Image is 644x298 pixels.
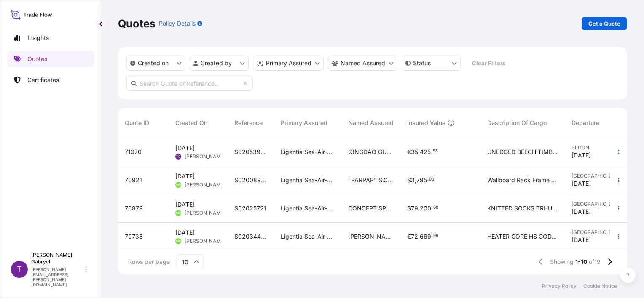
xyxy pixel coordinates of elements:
[138,59,169,67] p: Created on
[234,148,267,156] span: S02053932
[175,119,207,127] span: Created On
[348,204,394,213] span: CONCEPT SPORT SP. Z O.O.
[348,119,394,127] span: Named Assured
[433,150,438,153] span: 56
[185,210,225,216] span: [PERSON_NAME]
[420,149,431,155] span: 425
[432,234,433,237] span: .
[433,206,438,209] span: 00
[411,234,418,239] span: 72
[420,234,431,239] span: 669
[17,265,22,274] span: T
[253,56,324,71] button: distributor Filter options
[27,76,59,84] p: Certificates
[125,148,142,156] span: 71070
[348,232,394,241] span: [PERSON_NAME] MANUFACTURING POLAND SP.Z O.O.
[7,29,94,46] a: Insights
[420,205,431,211] span: 200
[125,232,143,241] span: 70738
[328,56,397,71] button: cargoOwner Filter options
[348,148,394,156] span: QINGDAO GUOSEN SUPPLY CHAIN CO.,LTD
[433,234,438,237] span: 96
[589,258,601,266] span: of 19
[572,119,599,127] span: Departure
[413,59,431,67] p: Status
[348,176,394,184] span: "PARPAP" S.C. [PERSON_NAME] I [PERSON_NAME]
[411,205,418,211] span: 79
[487,232,558,241] span: HEATER CORE HS CODE:8415909000 CSLU6345390 40hc, 7255,210 kgs , 41,890 m3, 56 plt nr ref. SMP2025...
[465,56,512,70] button: Clear Filters
[126,56,185,71] button: createdOn Filter options
[185,238,225,245] span: [PERSON_NAME]
[418,205,420,211] span: ,
[583,283,617,290] a: Cookie Notice
[185,181,225,188] span: [PERSON_NAME]
[407,149,411,155] span: €
[572,201,617,208] span: [GEOGRAPHIC_DATA]
[176,152,181,161] span: TG
[128,258,170,266] span: Rows per page
[407,205,411,211] span: $
[159,19,196,28] p: Policy Details
[429,178,434,181] span: 00
[176,209,181,217] span: MB
[31,267,83,287] p: [PERSON_NAME][EMAIL_ADDRESS][PERSON_NAME][DOMAIN_NAME]
[572,208,591,216] span: [DATE]
[126,76,253,91] input: Search Quote or Reference...
[588,19,620,28] p: Get a Quote
[175,172,195,181] span: [DATE]
[472,59,505,67] p: Clear Filters
[185,153,225,160] span: [PERSON_NAME]
[125,119,149,127] span: Quote ID
[418,149,420,155] span: ,
[175,200,195,209] span: [DATE]
[487,148,558,156] span: UNEDGED BEECH TIMBER
[281,176,335,184] span: Ligentia Sea-Air-Rail Sp. z o.o.
[266,59,311,67] p: Primary Assured
[201,59,232,67] p: Created by
[281,232,335,241] span: Ligentia Sea-Air-Rail Sp. z o.o.
[411,149,418,155] span: 35
[175,144,195,152] span: [DATE]
[176,181,181,189] span: MB
[402,56,461,71] button: certificateStatus Filter options
[27,55,47,63] p: Quotes
[411,177,415,183] span: 3
[582,17,627,30] a: Get a Quote
[7,51,94,67] a: Quotes
[234,119,263,127] span: Reference
[487,119,547,127] span: Description Of Cargo
[125,204,143,213] span: 70879
[487,176,558,184] span: Wallboard Rack Frame Toilet Tissue MRSU5654778 40hc, 11360,000 kgs, 4 pkg
[572,229,617,236] span: [GEOGRAPHIC_DATA]
[575,258,587,266] span: 1-10
[234,232,267,241] span: S02034429
[416,177,427,183] span: 795
[550,258,574,266] span: Showing
[190,56,249,71] button: createdBy Filter options
[31,252,83,265] p: [PERSON_NAME] Gabryel
[418,234,420,239] span: ,
[281,148,335,156] span: Ligentia Sea-Air-Rail Sp. z o.o.
[572,236,591,244] span: [DATE]
[27,34,49,42] p: Insights
[572,144,617,151] span: PLGDN
[487,204,558,213] span: KNITTED SOCKS TRHU8335490 40hc, 9100,00kgs, 64,680 m3, 2000ctn TLLU5670779 40hc , 9100,00kgs, 64,...
[542,283,577,290] a: Privacy Policy
[176,237,181,245] span: MB
[431,150,432,153] span: .
[341,59,385,67] p: Named Assured
[118,17,156,30] p: Quotes
[572,173,617,179] span: [GEOGRAPHIC_DATA]
[125,176,142,184] span: 70921
[234,176,267,184] span: S02008994
[407,177,411,183] span: $
[281,119,327,127] span: Primary Assured
[572,179,591,188] span: [DATE]
[175,229,195,237] span: [DATE]
[572,151,591,160] span: [DATE]
[427,178,429,181] span: .
[432,206,433,209] span: .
